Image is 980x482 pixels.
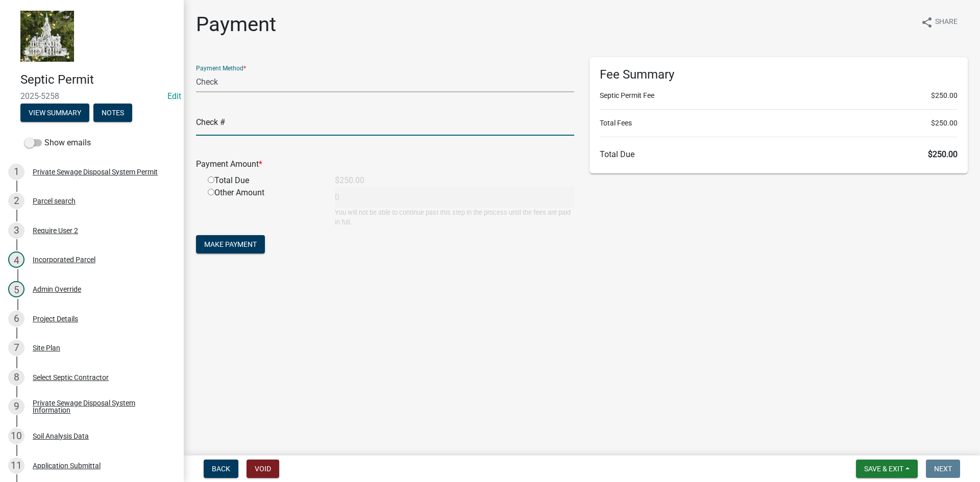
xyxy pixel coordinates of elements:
button: Back [204,460,238,478]
div: 1 [8,164,24,180]
h6: Fee Summary [600,67,958,82]
div: Select Septic Contractor [33,374,109,381]
button: Make Payment [196,235,265,253]
div: 7 [8,340,24,356]
span: Make Payment [204,240,257,248]
div: 2 [8,193,24,209]
div: 4 [8,251,24,268]
span: $250.00 [931,118,958,129]
img: Marshall County, Iowa [20,11,74,62]
div: Project Details [33,315,78,322]
h6: Total Due [600,149,958,159]
button: Notes [93,104,132,122]
span: Back [212,465,230,473]
a: Edit [167,91,181,101]
span: Next [934,465,952,473]
div: 3 [8,222,24,239]
div: 9 [8,398,24,415]
label: Show emails [24,137,91,149]
div: Admin Override [33,286,81,293]
h1: Payment [196,12,276,37]
div: Soil Analysis Data [33,433,89,440]
button: shareShare [913,12,966,32]
button: Void [247,460,279,478]
span: $250.00 [928,149,958,159]
button: Save & Exit [856,460,918,478]
wm-modal-confirm: Edit Application Number [167,91,181,101]
div: Parcel search [33,197,76,205]
div: Private Sewage Disposal System Information [33,399,167,414]
wm-modal-confirm: Notes [93,109,132,117]
span: Share [935,16,958,29]
span: Save & Exit [864,465,903,473]
button: View Summary [20,104,89,122]
div: Require User 2 [33,227,78,234]
div: 8 [8,369,24,386]
h4: Septic Permit [20,72,176,87]
span: 2025-5258 [20,91,163,101]
i: share [921,16,933,29]
div: Application Submittal [33,462,101,469]
div: Incorporated Parcel [33,256,95,263]
wm-modal-confirm: Summary [20,109,89,117]
button: Next [926,460,960,478]
div: Private Sewage Disposal System Permit [33,168,158,175]
div: 5 [8,281,24,297]
div: 11 [8,458,24,474]
li: Septic Permit Fee [600,90,958,101]
div: 6 [8,311,24,327]
li: Total Fees [600,118,958,129]
div: Other Amount [200,187,327,227]
div: Total Due [200,174,327,187]
div: Site Plan [33,344,60,351]
div: 10 [8,428,24,444]
span: $250.00 [931,90,958,101]
div: Payment Amount [188,158,582,170]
